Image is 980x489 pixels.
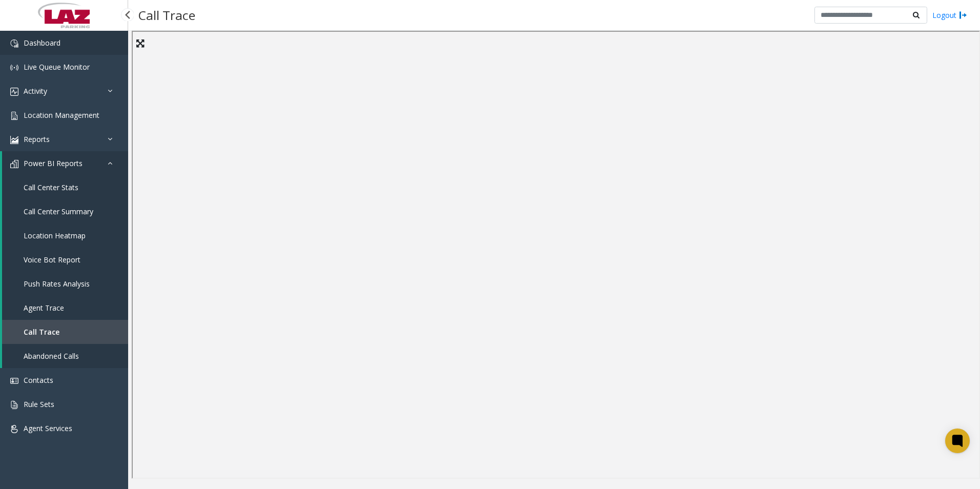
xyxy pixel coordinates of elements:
span: Call Center Stats [24,182,78,192]
img: 'icon' [10,64,18,72]
a: Call Center Stats [2,175,128,199]
span: Live Queue Monitor [24,62,90,72]
span: Reports [24,134,50,144]
span: Call Center Summary [24,207,93,216]
img: 'icon' [10,401,18,409]
a: Logout [932,10,967,21]
span: Contacts [24,375,53,385]
span: Voice Bot Report [24,255,80,264]
a: Abandoned Calls [2,344,128,368]
img: 'icon' [10,377,18,385]
span: Location Heatmap [24,231,86,240]
img: 'icon' [10,112,18,120]
span: Dashboard [24,38,60,48]
span: Agent Trace [24,303,64,313]
a: Power BI Reports [2,151,128,175]
a: Agent Trace [2,296,128,320]
img: 'icon' [10,39,18,48]
a: Call Center Summary [2,199,128,223]
img: 'icon' [10,425,18,433]
span: Call Trace [24,327,59,337]
a: Call Trace [2,320,128,344]
span: Rule Sets [24,399,54,409]
a: Location Heatmap [2,223,128,248]
span: Agent Services [24,423,72,433]
span: Push Rates Analysis [24,279,90,289]
img: 'icon' [10,160,18,168]
a: Push Rates Analysis [2,272,128,296]
span: Abandoned Calls [24,351,79,361]
h3: Call Trace [133,3,200,28]
img: 'icon' [10,88,18,96]
a: Voice Bot Report [2,248,128,272]
img: logout [959,10,967,21]
span: Location Management [24,110,99,120]
span: Power BI Reports [24,158,83,168]
span: Activity [24,86,47,96]
img: 'icon' [10,136,18,144]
